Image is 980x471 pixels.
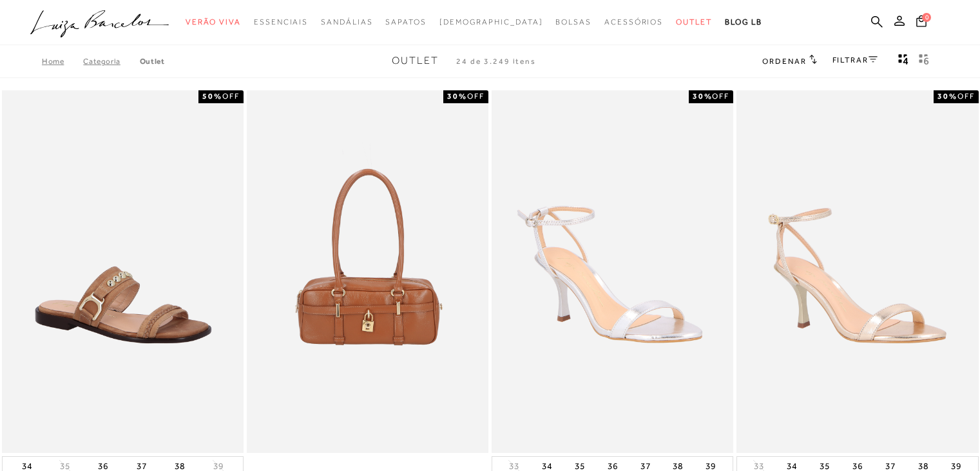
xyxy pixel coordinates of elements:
[248,92,487,452] a: BOLSA RETANGULAR COM ALÇAS ALONGADAS EM COURO CARAMELO MÉDIA BOLSA RETANGULAR COM ALÇAS ALONGADAS...
[202,92,222,101] strong: 50%
[439,17,543,26] span: [DEMOGRAPHIC_DATA]
[738,92,977,452] img: SANDÁLIA DE TIRAS FINAS METALIZADA DOURADA E SALTO ALTO FINO
[922,13,931,22] span: 0
[3,92,242,452] img: RASTEIRA WESTERN EM COURO MARROM AMARULA
[254,17,308,26] span: Essenciais
[555,10,591,34] a: categoryNavScreenReaderText
[493,92,732,452] img: SANDÁLIA DE TIRAS FINAS METALIZADA PRATA E SALTO ALTO FINO
[915,53,933,70] button: gridText6Desc
[604,10,663,34] a: categoryNavScreenReaderText
[676,10,712,34] a: categoryNavScreenReaderText
[385,17,426,26] span: Sapatos
[738,92,977,452] a: SANDÁLIA DE TIRAS FINAS METALIZADA DOURADA E SALTO ALTO FINO SANDÁLIA DE TIRAS FINAS METALIZADA D...
[186,17,241,26] span: Verão Viva
[3,92,242,452] a: RASTEIRA WESTERN EM COURO MARROM AMARULA RASTEIRA WESTERN EM COURO MARROM AMARULA
[937,92,957,101] strong: 30%
[456,57,536,66] span: 24 de 3.249 itens
[385,10,426,34] a: categoryNavScreenReaderText
[321,10,372,34] a: categoryNavScreenReaderText
[186,10,241,34] a: categoryNavScreenReaderText
[912,14,930,32] button: 0
[725,10,762,34] a: BLOG LB
[248,92,487,452] img: BOLSA RETANGULAR COM ALÇAS ALONGADAS EM COURO CARAMELO MÉDIA
[83,57,139,66] a: Categoria
[894,53,912,70] button: Mostrar 4 produtos por linha
[832,55,878,65] a: FILTRAR
[222,92,240,101] span: OFF
[254,10,308,34] a: categoryNavScreenReaderText
[42,57,83,66] a: Home
[693,92,713,101] strong: 30%
[467,92,485,101] span: OFF
[439,10,543,34] a: noSubCategoriesText
[555,17,591,26] span: Bolsas
[725,17,762,26] span: BLOG LB
[140,57,165,66] a: Outlet
[447,92,467,101] strong: 30%
[676,17,712,26] span: Outlet
[762,57,806,66] span: Ordenar
[493,92,732,452] a: SANDÁLIA DE TIRAS FINAS METALIZADA PRATA E SALTO ALTO FINO SANDÁLIA DE TIRAS FINAS METALIZADA PRA...
[957,92,975,101] span: OFF
[712,92,729,101] span: OFF
[392,55,439,66] span: Outlet
[321,17,372,26] span: Sandálias
[604,17,663,26] span: Acessórios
